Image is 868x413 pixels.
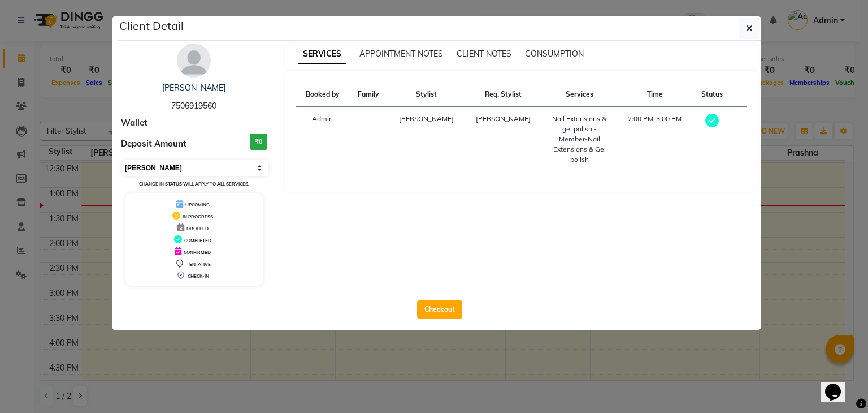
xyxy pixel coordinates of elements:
a: [PERSON_NAME] [162,83,225,93]
th: Services [541,83,617,107]
span: APPOINTMENT NOTES [359,49,443,59]
span: UPCOMING [185,202,210,208]
td: Admin [296,107,349,172]
th: Booked by [296,83,349,107]
span: COMPLETED [184,238,211,243]
iframe: chat widget [821,368,857,402]
th: Stylist [388,83,465,107]
span: CONSUMPTION [525,49,584,59]
span: CLIENT NOTES [457,49,511,59]
h5: Client Detail [119,18,184,35]
td: - [349,107,388,172]
span: TENTATIVE [186,261,211,267]
h3: ₹0 [250,134,267,150]
span: IN PROGRESS [183,214,213,220]
img: avatar [177,44,211,78]
span: [PERSON_NAME] [399,114,454,123]
span: CONFIRMED [184,249,211,255]
small: Change in status will apply to all services. [139,181,249,187]
th: Status [693,83,732,107]
span: [PERSON_NAME] [476,114,531,123]
div: Nail Extensions & gel polish -Member-Nail Extensions & Gel polish [548,114,610,165]
th: Req. Stylist [465,83,541,107]
span: DROPPED [186,226,209,231]
span: Deposit Amount [121,137,186,150]
th: Time [617,83,692,107]
span: 7506919560 [171,101,216,111]
span: SERVICES [298,44,346,64]
td: 2:00 PM-3:00 PM [617,107,692,172]
th: Family [349,83,388,107]
span: CHECK-IN [188,273,209,279]
span: Wallet [121,117,147,130]
button: Checkout [417,300,462,319]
